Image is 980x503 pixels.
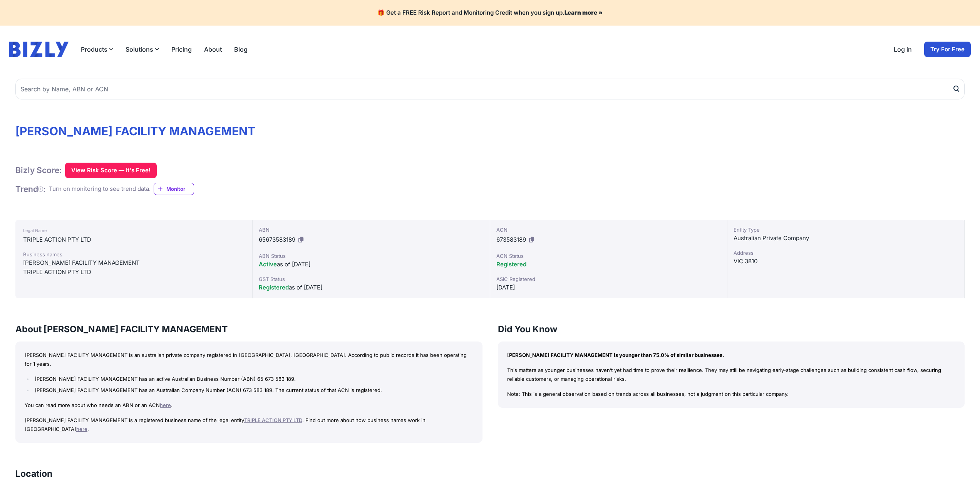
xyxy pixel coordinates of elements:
div: ABN [259,226,483,234]
div: TRIPLE ACTION PTY LTD [23,267,245,277]
p: [PERSON_NAME] FACILITY MANAGEMENT is younger than 75.0% of similar businesses. [507,351,956,360]
p: Note: This is a general observation based on trends across all businesses, not a judgment on this... [507,390,956,399]
h3: About [PERSON_NAME] FACILITY MANAGEMENT [15,323,482,335]
p: [PERSON_NAME] FACILITY MANAGEMENT is a registered business name of the legal entity . Find out mo... [25,416,473,434]
button: Products [81,45,113,54]
a: Log in [894,45,912,54]
span: 65673583189 [259,236,295,243]
div: [PERSON_NAME] FACILITY MANAGEMENT [23,258,245,267]
button: View Risk Score — It's Free! [65,163,157,178]
a: Pricing [171,45,192,54]
h3: Location [15,468,52,480]
div: Australian Private Company [734,234,958,243]
div: Legal Name [23,226,245,235]
a: Try For Free [924,42,971,57]
div: [DATE] [496,283,721,292]
div: VIC 3810 [734,257,958,266]
span: Active [259,261,277,268]
span: 673583189 [496,236,526,243]
li: [PERSON_NAME] FACILITY MANAGEMENT has an Australian Company Number (ACN) 673 583 189. The current... [33,386,473,395]
div: TRIPLE ACTION PTY LTD [23,235,245,244]
span: Registered [259,284,289,291]
h1: Trend : [15,184,46,194]
div: as of [DATE] [259,260,483,269]
div: Turn on monitoring to see trend data. [49,185,151,193]
p: [PERSON_NAME] FACILITY MANAGEMENT is an australian private company registered in [GEOGRAPHIC_DATA... [25,351,473,368]
a: About [204,45,222,54]
span: Registered [496,261,526,268]
h3: Did You Know [498,323,965,335]
h1: [PERSON_NAME] FACILITY MANAGEMENT [15,124,965,138]
a: Learn more » [565,9,603,16]
p: You can read more about who needs an ABN or an ACN . [25,401,473,410]
div: Entity Type [734,226,958,234]
div: GST Status [259,275,483,283]
div: ASIC Registered [496,275,721,283]
div: Business names [23,251,245,258]
p: This matters as younger businesses haven’t yet had time to prove their resilience. They may still... [507,366,956,384]
a: Blog [234,45,248,54]
div: ACN Status [496,252,721,260]
div: ACN [496,226,721,234]
a: here [160,402,171,408]
div: ABN Status [259,252,483,260]
a: Monitor [154,183,194,195]
input: Search by Name, ABN or ACN [15,79,965,99]
a: here [76,426,87,432]
span: Monitor [166,185,194,193]
h1: Bizly Score: [15,165,62,175]
div: as of [DATE] [259,283,483,292]
div: Address [734,249,958,257]
a: TRIPLE ACTION PTY LTD [244,417,302,423]
button: Solutions [126,45,159,54]
li: [PERSON_NAME] FACILITY MANAGEMENT has an active Australian Business Number (ABN) 65 673 583 189. [33,375,473,384]
h4: 🎁 Get a FREE Risk Report and Monitoring Credit when you sign up. [9,9,971,17]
